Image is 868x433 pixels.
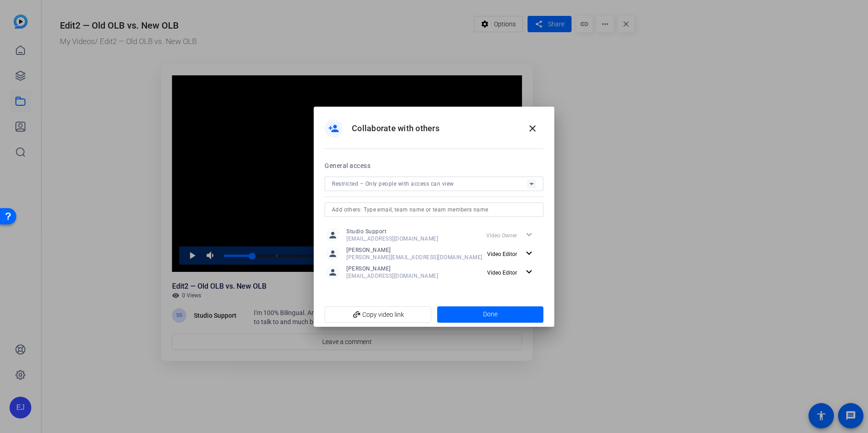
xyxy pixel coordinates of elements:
button: Done [437,306,544,323]
span: Restricted – Only people with access can view [332,181,454,187]
input: Add others: Type email, team name or team members name [332,204,536,215]
span: Studio Support [346,228,438,235]
span: [EMAIL_ADDRESS][DOMAIN_NAME] [346,272,438,280]
button: Copy video link [325,306,431,323]
mat-icon: person [326,266,340,279]
button: Video Editor [483,246,542,262]
span: [PERSON_NAME] [346,246,483,254]
button: Video Editor [483,264,542,280]
span: [PERSON_NAME] [346,265,438,272]
mat-icon: person [326,247,340,261]
mat-icon: expand_more [523,248,535,259]
span: Video Editor [487,270,517,276]
mat-icon: person [326,228,340,242]
span: [PERSON_NAME][EMAIL_ADDRESS][DOMAIN_NAME] [346,254,483,261]
span: Video Editor [487,251,517,257]
span: Done [483,310,498,319]
mat-icon: close [527,123,538,134]
mat-icon: person_add [328,123,339,134]
mat-icon: expand_more [523,266,535,278]
span: Copy video link [332,306,424,323]
mat-icon: add_link [349,307,365,323]
span: [EMAIL_ADDRESS][DOMAIN_NAME] [346,235,438,242]
h1: Collaborate with others [352,123,439,134]
h2: General access [325,160,370,171]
